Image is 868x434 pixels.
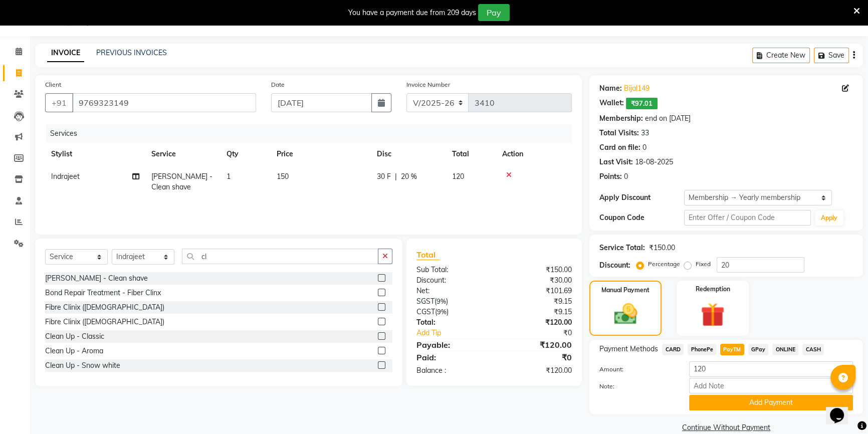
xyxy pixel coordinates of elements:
[371,143,446,165] th: Disc
[271,80,285,89] label: Date
[826,394,858,424] iframe: chat widget
[494,339,579,351] div: ₹120.00
[409,275,494,286] div: Discount:
[599,142,640,153] div: Card on file:
[409,286,494,296] div: Net:
[182,249,378,264] input: Search or Scan
[642,142,646,153] div: 0
[684,210,811,226] input: Enter Offer / Coupon Code
[626,98,658,109] span: ₹97.01
[221,143,271,165] th: Qty
[689,361,853,377] input: Amount
[494,365,579,376] div: ₹120.00
[51,172,80,181] span: Indrajeet
[46,124,579,143] div: Services
[599,243,645,253] div: Service Total:
[645,113,691,124] div: end on [DATE]
[406,80,450,89] label: Invoice Number
[395,171,397,182] span: |
[45,346,103,356] div: Clean Up - Aroma
[409,296,494,307] div: ( )
[151,172,212,191] span: [PERSON_NAME] - Clean shave
[401,171,417,182] span: 20 %
[437,297,446,305] span: 9%
[45,143,145,165] th: Stylist
[689,395,853,410] button: Add Payment
[45,288,161,298] div: Bond Repair Treatment - Fiber Clinx
[72,93,256,112] input: Search by Name/Mobile/Email/Code
[696,260,711,269] label: Fixed
[47,44,84,62] a: INVOICE
[45,273,148,284] div: [PERSON_NAME] - Clean shave
[496,143,572,165] th: Action
[277,172,289,181] span: 150
[688,344,716,355] span: PhonePe
[45,331,104,342] div: Clean Up - Classic
[599,128,639,138] div: Total Visits:
[689,378,853,393] input: Add Note
[452,172,464,181] span: 120
[145,143,221,165] th: Service
[662,344,684,355] span: CARD
[748,344,769,355] span: GPay
[409,317,494,328] div: Total:
[815,210,843,226] button: Apply
[599,171,622,182] div: Points:
[377,171,391,182] span: 30 F
[478,4,510,21] button: Pay
[416,250,440,260] span: Total
[693,300,732,330] img: _gift.svg
[720,344,744,355] span: PayTM
[446,143,496,165] th: Total
[409,265,494,275] div: Sub Total:
[599,83,622,94] div: Name:
[696,285,730,294] label: Redemption
[591,422,861,433] a: Continue Without Payment
[649,243,675,253] div: ₹150.00
[648,260,680,269] label: Percentage
[599,192,684,203] div: Apply Discount
[494,296,579,307] div: ₹9.15
[494,317,579,328] div: ₹120.00
[624,171,628,182] div: 0
[45,80,61,89] label: Client
[45,317,164,327] div: Fibre Clinix ([DEMOGRAPHIC_DATA])
[508,328,579,338] div: ₹0
[45,93,73,112] button: +91
[437,308,447,316] span: 9%
[416,297,435,306] span: SGST
[814,48,849,63] button: Save
[409,339,494,351] div: Payable:
[641,128,649,138] div: 33
[494,351,579,363] div: ₹0
[409,307,494,317] div: ( )
[416,307,435,316] span: CGST
[599,344,658,354] span: Payment Methods
[592,365,682,374] label: Amount:
[599,212,684,223] div: Coupon Code
[409,328,509,338] a: Add Tip
[409,351,494,363] div: Paid:
[227,172,231,181] span: 1
[45,302,164,313] div: Fibre Clinix ([DEMOGRAPHIC_DATA])
[635,157,673,167] div: 18-08-2025
[599,98,624,109] div: Wallet:
[599,157,633,167] div: Last Visit:
[599,113,643,124] div: Membership:
[752,48,810,63] button: Create New
[494,286,579,296] div: ₹101.69
[607,301,644,327] img: _cash.svg
[802,344,824,355] span: CASH
[599,260,630,271] div: Discount:
[45,360,120,371] div: Clean Up - Snow white
[494,275,579,286] div: ₹30.00
[494,265,579,275] div: ₹150.00
[772,344,798,355] span: ONLINE
[592,382,682,391] label: Note:
[271,143,371,165] th: Price
[601,286,649,295] label: Manual Payment
[409,365,494,376] div: Balance :
[624,83,649,94] a: Bijal149
[96,48,167,57] a: PREVIOUS INVOICES
[348,8,476,18] div: You have a payment due from 209 days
